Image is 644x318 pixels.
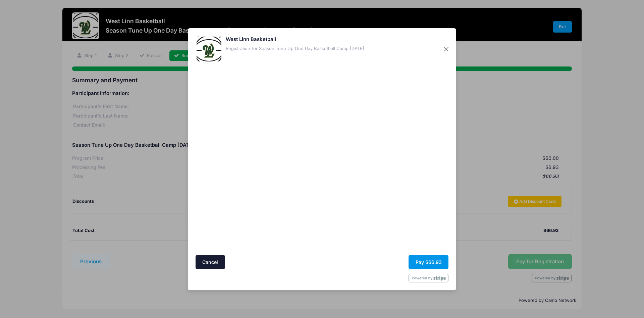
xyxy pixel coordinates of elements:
h5: West Linn Basketball [226,36,364,43]
button: Close [440,43,452,55]
iframe: Secure payment input frame [324,66,450,172]
iframe: Secure address input frame [194,66,320,253]
button: Pay $66.93 [409,255,448,269]
iframe: Google autocomplete suggestions dropdown list [194,143,320,144]
div: Registration for Season Tune Up One Day Basketball Camp [DATE] [226,45,364,52]
button: Cancel [196,255,225,269]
